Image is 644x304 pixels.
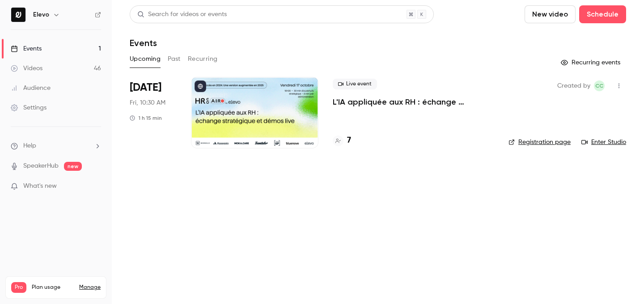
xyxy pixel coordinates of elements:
[130,77,177,148] div: Oct 17 Fri, 10:30 AM (Europe/Paris)
[130,52,161,66] button: Upcoming
[11,8,25,22] img: Elevo
[333,135,351,147] a: 7
[595,80,603,91] span: CC
[557,80,590,91] span: Created by
[137,10,227,19] div: Search for videos or events
[581,138,626,147] a: Enter Studio
[23,161,59,171] a: SpeakerHub
[11,64,42,73] div: Videos
[130,98,165,107] span: Fri, 10:30 AM
[130,80,161,95] span: [DATE]
[594,80,605,91] span: Clara Courtillier
[557,55,626,70] button: Recurring events
[23,182,57,191] span: What's new
[90,182,101,190] iframe: Noticeable Trigger
[33,10,49,19] h6: Elevo
[11,103,47,112] div: Settings
[333,97,494,107] a: L'IA appliquée aux RH : échange stratégique et démos live.
[188,52,218,66] button: Recurring
[11,141,101,151] li: help-dropdown-opener
[11,44,42,53] div: Events
[23,141,36,151] span: Help
[11,282,26,293] span: Pro
[130,114,162,122] div: 1 h 15 min
[130,38,157,48] h1: Events
[347,135,351,147] h4: 7
[11,84,51,93] div: Audience
[168,52,181,66] button: Past
[333,79,377,89] span: Live event
[525,5,576,23] button: New video
[32,284,74,291] span: Plan usage
[508,138,571,147] a: Registration page
[79,284,101,291] a: Manage
[64,162,82,171] span: new
[579,5,626,23] button: Schedule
